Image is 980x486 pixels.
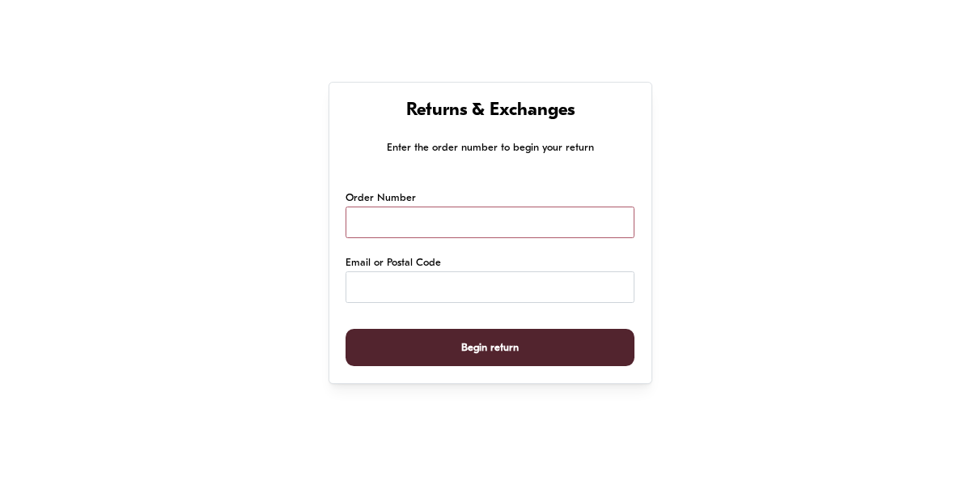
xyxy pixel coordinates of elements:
[346,139,634,156] p: Enter the order number to begin your return
[346,255,441,271] label: Email or Postal Code
[461,330,519,366] span: Begin return
[346,100,634,123] h1: Returns & Exchanges
[346,329,634,367] button: Begin return
[346,190,416,207] label: Order Number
